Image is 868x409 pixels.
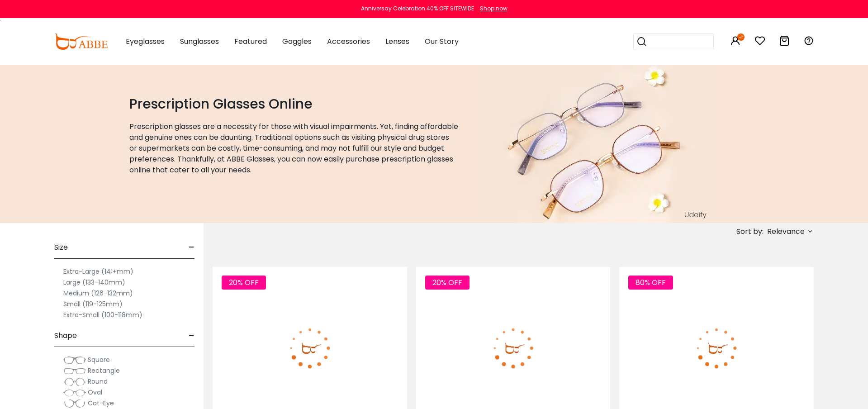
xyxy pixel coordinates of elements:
img: prescription glasses online [481,65,711,223]
span: Eyeglasses [126,36,165,47]
span: Sort by: [736,226,764,237]
span: 80% OFF [628,276,673,290]
span: Accessories [327,36,370,47]
span: - [189,325,194,347]
img: abbeglasses.com [54,33,108,50]
span: 20% OFF [425,276,470,290]
img: Rectangle.png [63,366,86,376]
span: Oval [88,388,102,397]
span: Sunglasses [180,36,219,47]
span: Square [88,355,110,364]
span: Rectangle [88,366,120,375]
span: Featured [234,36,267,47]
span: 20% OFF [222,276,266,290]
div: Anniversay Celebration 40% OFF SITEWIDE [361,5,474,13]
p: Prescription glasses are a necessity for those with visual impairments. Yet, finding affordable a... [129,121,459,176]
img: Oval.png [63,388,86,397]
label: Extra-Large (141+mm) [63,266,133,277]
span: Lenses [385,36,409,47]
img: Round.png [63,377,86,386]
span: Goggles [282,36,312,47]
a: Shop now [475,5,508,12]
label: Extra-Small (100-118mm) [63,309,142,320]
span: Shape [54,325,77,347]
div: Shop now [480,5,508,13]
span: - [189,237,194,258]
label: Small (119-125mm) [63,299,123,309]
img: Cat-Eye.png [63,399,86,408]
label: Large (133-140mm) [63,277,125,288]
h1: Prescription Glasses Online [129,96,459,112]
span: Size [54,237,68,258]
span: Relevance [767,224,805,240]
label: Medium (126-132mm) [63,288,133,299]
span: Round [88,377,108,386]
img: Square.png [63,356,86,365]
span: Our Story [425,36,459,47]
span: Cat-Eye [88,399,114,408]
